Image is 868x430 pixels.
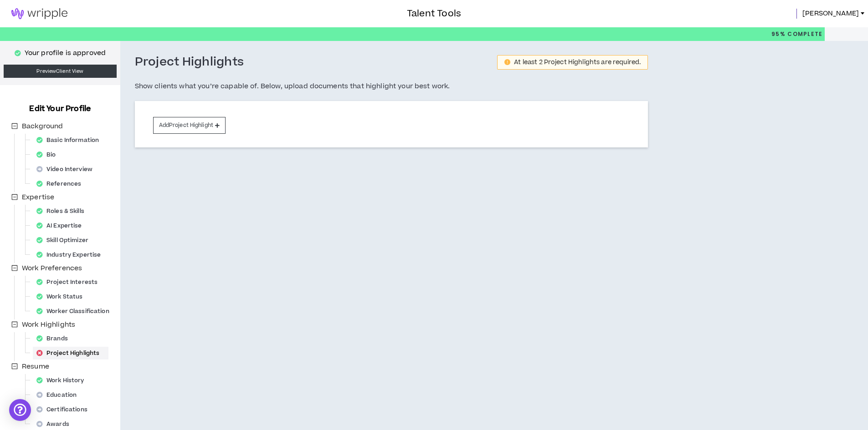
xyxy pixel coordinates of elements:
[20,192,56,203] span: Expertise
[33,389,86,401] div: Education
[11,363,18,369] span: minus-square
[514,59,641,66] div: At least 2 Project Highlights are required.
[33,163,102,176] div: Video Interview
[33,276,107,288] div: Project Interests
[802,9,859,19] span: [PERSON_NAME]
[22,192,54,202] span: Expertise
[33,248,110,261] div: Industry Expertise
[407,7,461,20] h3: Talent Tools
[20,361,51,372] span: Resume
[20,263,84,274] span: Work Preferences
[20,121,65,132] span: Background
[11,265,18,271] span: minus-square
[33,148,65,161] div: Bio
[33,332,77,345] div: Brands
[135,81,648,92] h5: Show clients what you’re capable of. Below, upload documents that highlight your best work.
[25,48,106,58] p: Your profile is approved
[33,219,91,232] div: AI Expertise
[4,65,117,78] a: PreviewClient View
[11,123,18,129] span: minus-square
[135,55,244,70] h3: Project Highlights
[22,362,49,371] span: Resume
[33,134,108,147] div: Basic Information
[786,30,823,38] span: Complete
[504,59,510,65] span: exclamation-circle
[771,27,823,41] p: 95%
[26,103,94,114] h3: Edit Your Profile
[22,121,63,131] span: Background
[33,403,97,416] div: Certifications
[11,194,18,200] span: minus-square
[33,234,98,247] div: Skill Optimizer
[11,321,18,328] span: minus-square
[33,205,93,218] div: Roles & Skills
[20,319,77,330] span: Work Highlights
[33,374,93,387] div: Work History
[33,177,90,190] div: References
[153,117,226,134] button: AddProject Highlight
[33,290,92,303] div: Work Status
[9,399,31,421] div: Open Intercom Messenger
[33,305,118,318] div: Worker Classification
[33,347,108,359] div: Project Highlights
[22,263,82,273] span: Work Preferences
[22,320,75,329] span: Work Highlights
